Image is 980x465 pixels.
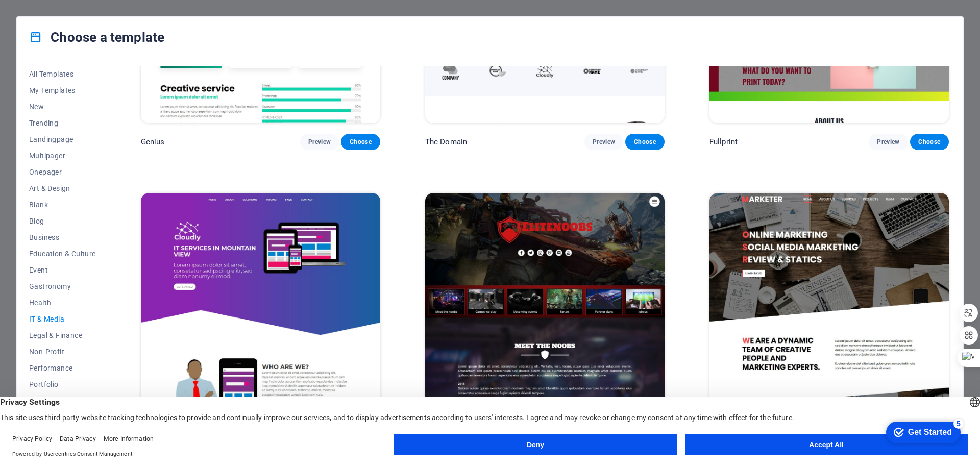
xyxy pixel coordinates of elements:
button: Performance [29,360,96,376]
button: My Templates [29,82,96,99]
button: Choose [341,134,380,150]
p: Fullprint [709,137,738,147]
img: Marketer [709,193,949,413]
button: Multipager [29,148,96,164]
button: Education & Culture [29,246,96,262]
button: New [29,99,96,115]
span: Gastronomy [29,282,96,290]
span: IT & Media [29,315,96,323]
button: Non-Profit [29,344,96,360]
span: Art & Design [29,184,96,192]
button: Event [29,262,96,278]
span: Event [29,266,96,274]
span: Multipager [29,152,96,160]
span: Preview [877,138,899,146]
span: Landingpage [29,135,96,143]
p: Genius [141,137,165,147]
div: Get Started [30,11,74,20]
span: Portfolio [29,380,96,388]
button: Blog [29,213,96,229]
button: Trending [29,115,96,131]
span: Blog [29,217,96,225]
img: Cloudly [141,193,380,413]
button: Gastronomy [29,278,96,295]
button: IT & Media [29,311,96,327]
button: Preview [584,134,623,150]
div: 5 [76,2,86,12]
span: New [29,103,96,111]
button: Health [29,295,96,311]
button: All Templates [29,66,96,82]
span: Education & Culture [29,250,96,258]
button: Business [29,229,96,246]
span: Business [29,233,96,241]
button: Portfolio [29,376,96,393]
p: The Domain [425,137,467,147]
span: Choose [633,138,656,146]
span: Preview [308,138,331,146]
img: Elitenoobs [425,193,665,413]
span: All Templates [29,70,96,78]
span: Performance [29,364,96,372]
span: Choose [918,138,941,146]
button: Landingpage [29,131,96,148]
button: Preview [869,134,908,150]
button: Legal & Finance [29,327,96,344]
button: Services [29,393,96,409]
span: Non-Profit [29,348,96,356]
button: Choose [625,134,664,150]
button: Onepager [29,164,96,180]
span: Health [29,299,96,307]
span: My Templates [29,86,96,94]
span: Preview [593,138,615,146]
span: Choose [349,138,372,146]
div: Get Started 5 items remaining, 0% complete [8,5,83,27]
span: Onepager [29,168,96,176]
h4: Choose a template [29,29,164,45]
button: Choose [910,134,949,150]
span: Blank [29,201,96,209]
button: Art & Design [29,180,96,197]
span: Trending [29,119,96,127]
span: Legal & Finance [29,331,96,339]
button: Blank [29,197,96,213]
button: Preview [300,134,339,150]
